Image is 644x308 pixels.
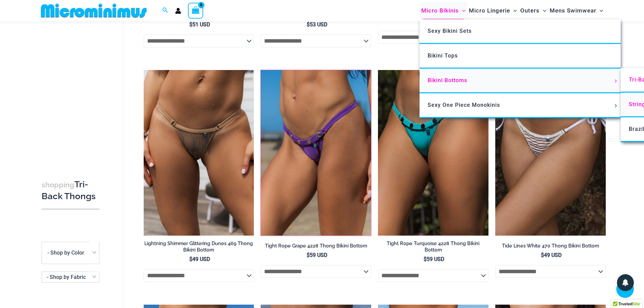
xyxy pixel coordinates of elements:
[428,102,500,108] span: Sexy One Piece Monokinis
[175,8,181,14] a: Account icon link
[420,44,621,69] a: Bikini Tops
[541,252,562,258] bdi: 49 USD
[612,79,619,83] span: Menu Toggle
[420,69,621,93] a: Bikini BottomsMenu ToggleMenu Toggle
[424,256,444,262] bdi: 59 USD
[307,252,310,258] span: $
[495,70,606,236] img: Tide Lines White 470 Thong 01
[189,21,192,28] span: $
[261,243,371,249] h2: Tight Rope Grape 4228 Thong Bikini Bottom
[42,179,99,202] h3: Tri-Back Thongs
[47,274,86,280] span: - Shop by Fabric
[144,70,254,236] a: Lightning Shimmer Glittering Dunes 469 Thong 01Lightning Shimmer Glittering Dunes 317 Tri Top 469...
[261,243,371,252] a: Tight Rope Grape 4228 Thong Bikini Bottom
[428,77,467,84] span: Bikini Bottoms
[42,242,99,264] span: - Shop by Color
[469,2,510,19] span: Micro Lingerie
[420,19,621,44] a: Sexy Bikini Sets
[189,256,210,262] bdi: 49 USD
[42,242,99,264] span: - Shop by Color
[144,70,254,236] img: Lightning Shimmer Glittering Dunes 469 Thong 01
[420,2,467,19] a: Micro BikinisMenu ToggleMenu Toggle
[467,2,519,19] a: Micro LingerieMenu ToggleMenu Toggle
[495,243,606,249] h2: Tide Lines White 470 Thong Bikini Bottom
[419,1,606,20] nav: Site Navigation
[307,21,310,28] span: $
[424,256,427,262] span: $
[162,6,168,15] a: Search icon link
[144,240,254,253] h2: Lightning Shimmer Glittering Dunes 469 Thong Bikini Bottom
[189,21,210,28] bdi: 51 USD
[541,252,544,258] span: $
[520,2,540,19] span: Outers
[495,70,606,236] a: Tide Lines White 470 Thong 01Tide Lines White 470 Thong 02Tide Lines White 470 Thong 02
[540,2,546,19] span: Menu Toggle
[378,240,488,256] a: Tight Rope Turquoise 4228 Thong Bikini Bottom
[550,2,596,19] span: Mens Swimwear
[189,256,192,262] span: $
[378,70,488,236] a: Tight Rope Turquoise 4228 Thong Bottom 01Tight Rope Turquoise 4228 Thong Bottom 02Tight Rope Turq...
[42,272,99,282] span: - Shop by Fabric
[261,70,371,236] a: Tight Rope Grape 4228 Thong Bottom 01Tight Rope Grape 4228 Thong Bottom 02Tight Rope Grape 4228 T...
[495,243,606,252] a: Tide Lines White 470 Thong Bikini Bottom
[188,3,204,18] a: View Shopping Cart, empty
[612,104,619,108] span: Menu Toggle
[510,2,517,19] span: Menu Toggle
[428,28,472,34] span: Sexy Bikini Sets
[428,52,458,59] span: Bikini Tops
[38,3,149,18] img: MM SHOP LOGO FLAT
[42,271,99,283] span: - Shop by Fabric
[261,70,371,236] img: Tight Rope Grape 4228 Thong Bottom 01
[307,252,327,258] bdi: 59 USD
[596,2,603,19] span: Menu Toggle
[378,70,488,236] img: Tight Rope Turquoise 4228 Thong Bottom 01
[144,240,254,256] a: Lightning Shimmer Glittering Dunes 469 Thong Bikini Bottom
[519,2,548,19] a: OutersMenu ToggleMenu Toggle
[42,181,74,189] span: shopping
[459,2,466,19] span: Menu Toggle
[421,2,459,19] span: Micro Bikinis
[420,93,621,118] a: Sexy One Piece MonokinisMenu ToggleMenu Toggle
[47,250,84,256] span: - Shop by Color
[548,2,605,19] a: Mens SwimwearMenu ToggleMenu Toggle
[42,23,102,158] iframe: TrustedSite Certified
[378,240,488,253] h2: Tight Rope Turquoise 4228 Thong Bikini Bottom
[307,21,327,28] bdi: 53 USD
